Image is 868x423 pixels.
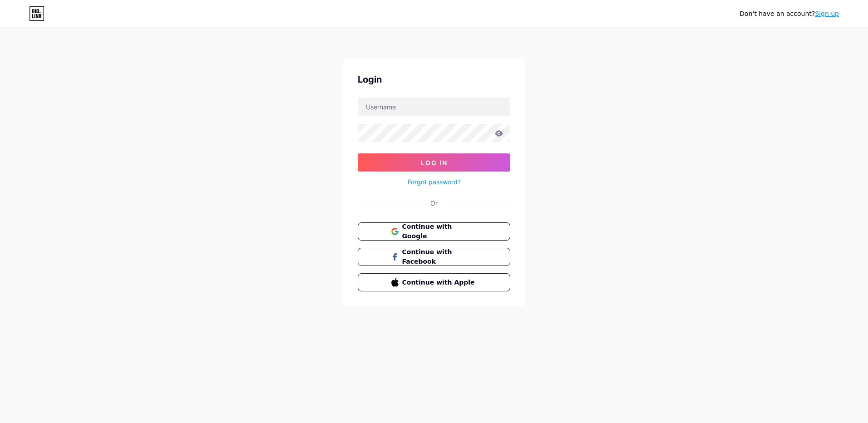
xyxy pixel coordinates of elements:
[358,73,510,86] div: Login
[430,198,438,208] div: Or
[402,278,477,287] span: Continue with Apple
[740,9,839,19] div: Don't have an account?
[358,98,510,116] input: Username
[408,177,461,187] a: Forgot password?
[402,247,477,266] span: Continue with Facebook
[358,222,510,241] button: Continue with Google
[421,159,448,167] span: Log In
[358,248,510,266] button: Continue with Facebook
[358,273,510,291] button: Continue with Apple
[358,153,510,172] button: Log In
[815,10,839,17] a: Sign up
[402,222,477,241] span: Continue with Google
